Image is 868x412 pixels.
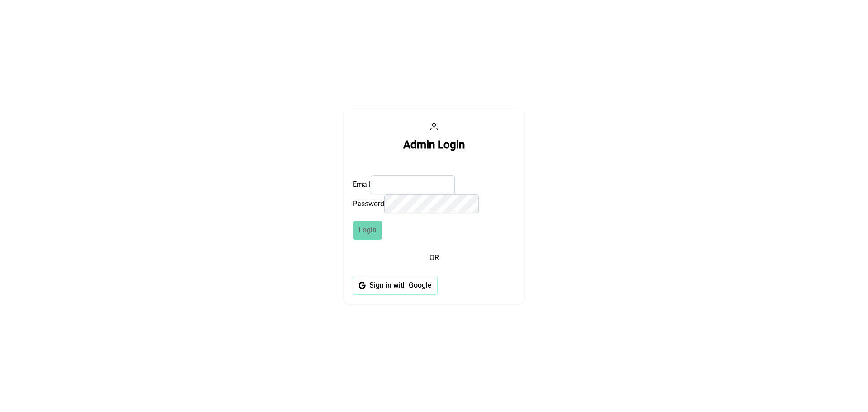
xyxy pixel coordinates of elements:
[403,137,465,152] h2: Admin Login
[353,180,371,189] label: Email
[369,280,432,291] span: Sign in with Google
[353,221,382,240] button: Login
[353,276,438,295] button: Sign in with Google
[353,199,384,208] label: Password
[359,225,377,236] span: Login
[353,252,515,263] div: OR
